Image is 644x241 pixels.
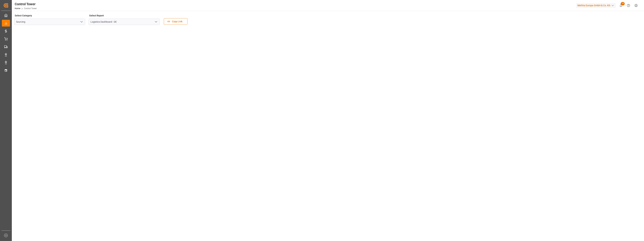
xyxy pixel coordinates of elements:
input: Type to search/select [14,19,85,25]
div: Control Tower [15,2,37,7]
button: Copy Link [164,18,187,25]
div: Melitta Europa GmbH & Co. KG [576,3,616,8]
input: Type to search/select [89,19,160,25]
span: 14 [621,2,625,5]
label: Select Category [14,13,33,18]
span: Copy Link [170,20,184,23]
button: Melitta Europa GmbH & Co. KG [576,2,617,9]
a: Home [15,7,20,10]
button: open menu [79,19,84,25]
label: Select Report [89,13,105,18]
button: open menu [153,19,158,25]
button: show 14 new notifications [617,2,625,9]
button: Help Center [625,2,632,9]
